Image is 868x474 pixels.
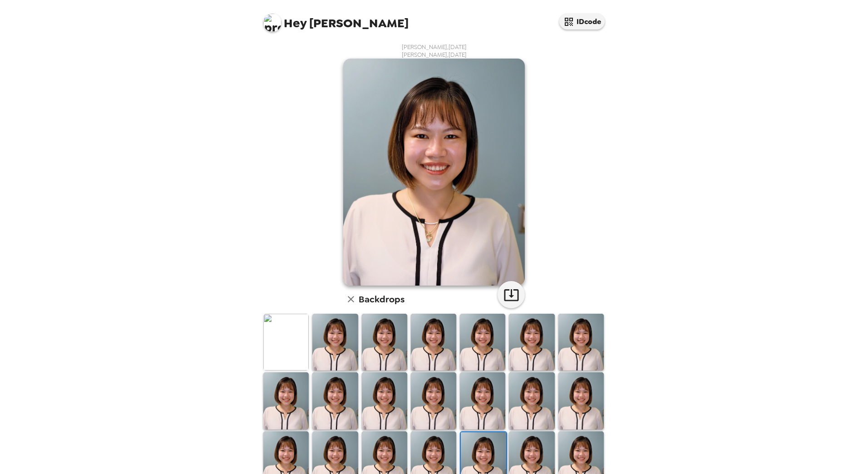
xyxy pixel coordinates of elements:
[359,292,404,306] h6: Backdrops
[402,51,467,59] span: [PERSON_NAME] , [DATE]
[402,43,467,51] span: [PERSON_NAME] , [DATE]
[343,59,525,286] img: user
[284,15,306,31] span: Hey
[263,9,409,30] span: [PERSON_NAME]
[263,314,309,370] img: Original
[559,14,605,30] button: IDcode
[263,14,281,32] img: profile pic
